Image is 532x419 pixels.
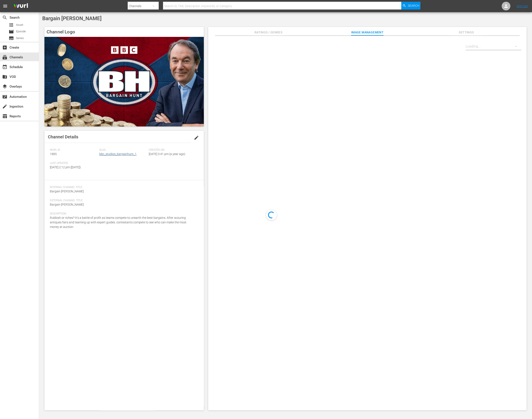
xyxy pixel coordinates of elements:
img: Bargain Hunt [44,37,204,126]
a: Sign Out [517,4,528,8]
span: Reports [2,114,7,119]
span: Series [9,36,14,41]
span: Settings [450,30,483,35]
span: Asset [16,23,23,27]
span: Created On: [149,148,196,152]
span: Internal Channel Title: [50,186,196,189]
a: bbc_studios_bargainhunt_1 [99,152,137,156]
img: ans4CAIJ8jUAAAAAAAAAAAAAAAAAAAAAAAAgQb4GAAAAAAAAAAAAAAAAAAAAAAAAJMjXAAAAAAAAAAAAAAAAAAAAAAAAgAT5G... [10,1,31,11]
span: Create [2,45,7,50]
span: Last Updated: [50,162,97,165]
span: Episode [9,29,14,34]
span: Bargain [PERSON_NAME] [50,203,84,206]
span: [DATE] 3:41 pm (a year ago) [149,152,185,156]
h4: Channel Logo [44,27,204,37]
span: Series [16,36,24,40]
span: Rubbish or riches? It’s a battle of profit as teams compete to unearth the best bargains. After s... [50,216,186,229]
span: Overlays [2,84,7,89]
span: Ratings / Genres [252,30,285,35]
button: Search [401,2,420,10]
span: External Channel Title: [50,199,196,202]
span: edit [194,135,199,140]
span: Description: [50,212,196,216]
span: Automation [2,94,7,99]
span: VOD [2,74,7,79]
span: Episode [16,29,26,34]
span: Ingestion [2,104,7,109]
span: Search [408,2,419,10]
span: Bargain [PERSON_NAME] [42,15,102,21]
span: Asset [9,22,14,28]
span: Channels [2,55,7,60]
span: 1885 [50,152,57,156]
span: Schedule [2,64,7,70]
span: Search [2,15,7,20]
span: Wurl ID: [50,148,97,152]
span: menu [3,3,8,9]
span: Slug: [99,148,147,152]
span: Bargain [PERSON_NAME] [50,190,84,193]
span: [DATE] 2:12 pm ([DATE]) [50,165,81,169]
button: edit [191,133,202,143]
span: Channel Details [48,134,78,139]
span: Image Management [351,30,383,35]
